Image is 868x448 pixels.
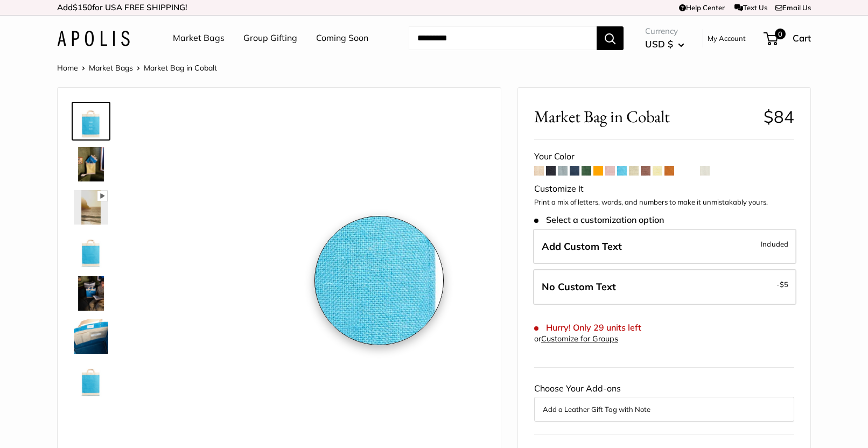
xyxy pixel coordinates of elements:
img: Market Bag in Cobalt [74,362,108,397]
span: Market Bag in Cobalt [534,107,755,127]
img: Market Bag in Cobalt [74,319,108,354]
span: 0 [775,29,786,39]
div: Customize It [534,181,794,197]
a: Market Bag in Cobalt [72,231,110,270]
a: Market Bag in Cobalt [72,188,110,227]
span: $150 [73,2,92,12]
span: $84 [764,106,794,127]
a: Help Center [679,3,725,12]
label: Add Custom Text [533,229,796,264]
nav: Breadcrumb [57,61,217,75]
a: Home [57,63,78,73]
img: Market Bag in Cobalt [74,190,108,225]
span: Hurry! Only 29 units left [534,323,641,333]
span: Select a customization option [534,215,664,225]
a: Coming Soon [316,30,368,46]
button: Search [597,26,624,50]
span: Market Bag in Cobalt [144,63,217,73]
a: Customize for Groups [541,334,618,344]
div: Choose Your Add-ons [534,381,794,422]
a: Group Gifting [243,30,297,46]
a: Market Bags [89,63,133,73]
img: Market Bag in Cobalt [74,276,108,311]
span: No Custom Text [542,281,616,293]
img: Market Bag in Cobalt [74,233,108,268]
a: Text Us [734,3,767,12]
span: $5 [780,280,788,289]
button: Add a Leather Gift Tag with Note [543,403,786,416]
img: Market Bag in Cobalt [74,104,108,138]
a: Market Bags [173,30,225,46]
a: Market Bag in Cobalt [72,102,110,141]
a: Email Us [775,3,811,12]
span: - [776,278,788,291]
a: Market Bag in Cobalt [72,145,110,184]
span: USD $ [645,38,673,50]
a: Market Bag in Cobalt [72,274,110,313]
a: Market Bag in Cobalt [72,317,110,356]
a: Market Bag in Cobalt [72,360,110,399]
span: Currency [645,24,684,39]
span: Cart [793,32,811,44]
input: Search... [409,26,597,50]
a: My Account [708,32,746,45]
img: Market Bag in Cobalt [74,147,108,181]
img: Apolis [57,31,130,46]
span: Included [761,237,788,250]
div: Your Color [534,149,794,165]
span: Add Custom Text [542,240,622,253]
button: USD $ [645,36,684,53]
label: Leave Blank [533,269,796,305]
p: Print a mix of letters, words, and numbers to make it unmistakably yours. [534,197,794,208]
div: or [534,332,618,346]
a: 0 Cart [765,30,811,47]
